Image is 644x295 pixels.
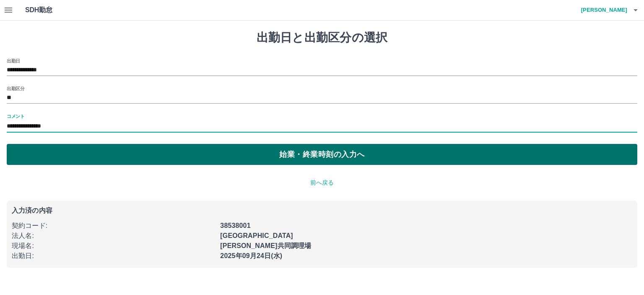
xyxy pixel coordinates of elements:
[12,251,215,261] p: 出勤日 :
[12,231,215,241] p: 法人名 :
[7,178,637,187] p: 前へ戻る
[220,232,293,239] b: [GEOGRAPHIC_DATA]
[7,113,24,119] label: コメント
[7,85,24,91] label: 出勤区分
[220,252,282,259] b: 2025年09月24日(水)
[220,222,250,229] b: 38538001
[7,31,637,45] h1: 出勤日と出勤区分の選択
[12,207,632,214] p: 入力済の内容
[7,57,20,64] label: 出勤日
[12,221,215,231] p: 契約コード :
[7,144,637,165] button: 始業・終業時刻の入力へ
[12,241,215,251] p: 現場名 :
[220,242,311,249] b: [PERSON_NAME]共同調理場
